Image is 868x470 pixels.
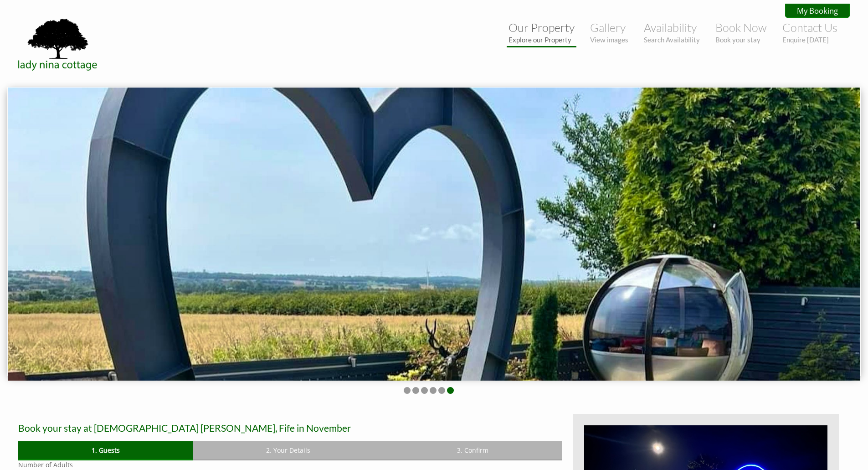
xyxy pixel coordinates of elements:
small: View images [590,36,628,44]
a: 3. Confirm [384,441,562,459]
label: Number of Adults [18,460,562,469]
a: AvailabilitySearch Availability [644,21,700,44]
a: Contact UsEnquire [DATE] [782,21,837,44]
img: Lady Nina Cottage [13,17,104,72]
small: Book your stay [715,36,767,44]
small: Explore our Property [508,36,575,44]
a: 1. Guests [18,441,193,459]
a: GalleryView images [590,21,628,44]
a: My Booking [785,4,850,18]
small: Search Availability [644,36,700,44]
a: Our PropertyExplore our Property [508,21,575,44]
a: 2. Your Details [193,441,384,459]
small: Enquire [DATE] [782,36,837,44]
h2: Book your stay at [DEMOGRAPHIC_DATA] [PERSON_NAME], Fife in November [18,422,562,434]
a: Book NowBook your stay [715,21,767,44]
